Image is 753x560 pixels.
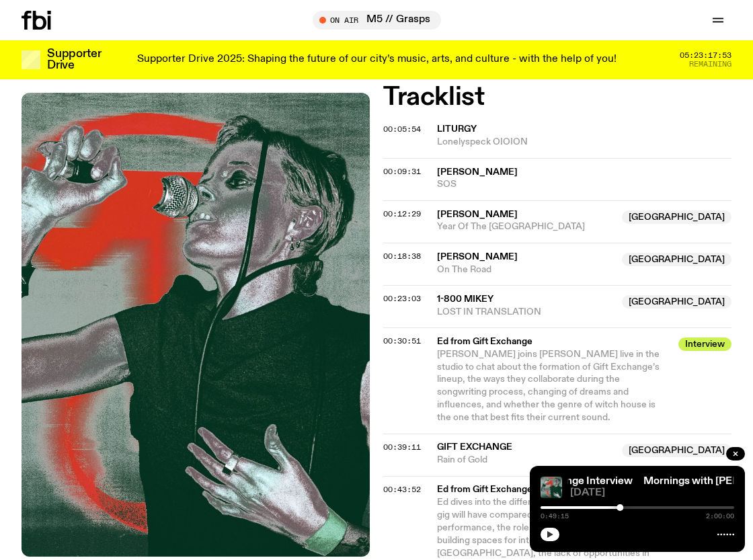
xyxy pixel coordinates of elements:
[383,444,421,451] button: 00:39:11
[541,513,569,520] span: 0:49:15
[383,442,421,452] span: 00:39:11
[383,208,421,219] span: 00:12:29
[437,136,731,149] span: Lonelyspeck OIOION
[689,61,731,68] span: Remaining
[383,126,421,133] button: 00:05:54
[383,484,421,495] span: 00:43:52
[437,210,518,219] span: [PERSON_NAME]
[437,442,512,452] span: Gift Exchange
[437,306,614,319] span: LOST IN TRANSLATION
[383,486,421,493] button: 00:43:52
[706,513,734,520] span: 2:00:00
[383,166,421,177] span: 00:09:31
[622,253,731,266] span: [GEOGRAPHIC_DATA]
[383,85,731,110] h2: Tracklist
[437,454,614,467] span: Rain of Gold
[437,483,670,496] span: Ed from Gift Exchange
[437,350,660,423] span: [PERSON_NAME] joins [PERSON_NAME] live in the studio to chat about the formation of Gift Exchange...
[437,335,670,348] span: Ed from Gift Exchange
[437,167,518,177] span: [PERSON_NAME]
[383,210,421,218] button: 00:12:29
[383,251,421,262] span: 00:18:38
[383,335,421,346] span: 00:30:51
[137,54,617,66] p: Supporter Drive 2025: Shaping the future of our city’s music, arts, and culture - with the help o...
[47,48,101,71] h3: Supporter Drive
[437,178,731,191] span: SOS
[383,124,421,134] span: 00:05:54
[437,221,614,233] span: Year Of The [GEOGRAPHIC_DATA]
[570,488,734,498] span: [DATE]
[313,11,441,30] button: On AirM5 // Grasps
[437,252,518,262] span: [PERSON_NAME]
[678,337,731,351] span: Interview
[437,124,477,134] span: Liturgy
[680,52,731,59] span: 05:23:17:53
[383,337,421,345] button: 00:30:51
[346,476,633,487] a: Mornings with [PERSON_NAME] / Gift Exchange Interview
[437,264,614,276] span: On The Road
[383,295,421,303] button: 00:23:03
[383,293,421,304] span: 00:23:03
[622,295,731,309] span: [GEOGRAPHIC_DATA]
[622,210,731,224] span: [GEOGRAPHIC_DATA]
[383,253,421,260] button: 00:18:38
[383,168,421,175] button: 00:09:31
[437,294,493,304] span: 1-800 Mikey
[622,444,731,457] span: [GEOGRAPHIC_DATA]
